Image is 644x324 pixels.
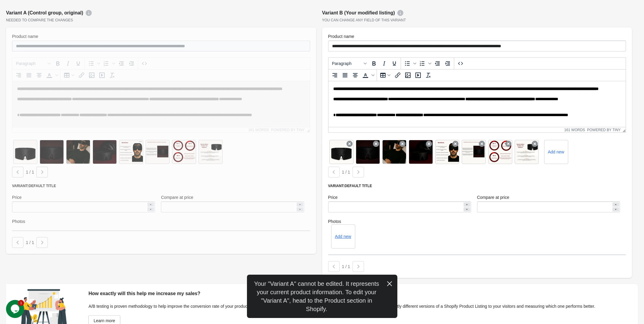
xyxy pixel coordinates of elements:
div: Bullet list [402,58,417,69]
button: Bold [369,58,379,69]
button: 161 words [564,128,585,132]
span: Paragraph [332,61,362,66]
button: Italic [379,58,389,69]
div: Text color [360,70,375,80]
span: Learn more [94,318,115,323]
button: Insert/edit image [403,70,413,80]
label: Product name [328,33,354,39]
button: Decrease indent [432,58,442,69]
button: Justify [340,70,350,80]
label: Add new [548,149,564,155]
div: Needed to compare the changes [6,18,316,23]
button: Insert/edit link [393,70,403,80]
button: Source code [455,58,466,69]
div: Your "Variant A" cannot be edited. It represents your current product information. To edit your "... [247,275,397,318]
div: You can change any field of this variant [322,18,632,23]
button: Align right [330,70,340,80]
span: 1 / 1 [26,240,34,245]
iframe: chat widget [6,300,25,318]
button: Increase indent [442,58,453,69]
div: Variant B (Your modified listing) [322,9,632,17]
div: A/B testing is proven methodology to help improve the conversion rate of your product listings. I... [88,303,632,309]
label: Compare at price [477,194,509,200]
button: Insert/edit media [413,70,423,80]
label: Photos [328,218,626,224]
button: Blocks [330,58,369,69]
a: Powered by Tiny [587,128,621,132]
button: Table [378,70,393,80]
iframe: Rich Text Area. Press ALT-0 for help. [328,81,626,127]
div: Numbered list [417,58,432,69]
span: 1 / 1 [342,170,350,174]
div: Variant A (Control group, original) [6,9,316,17]
span: 1 / 1 [26,170,34,174]
div: Resize [621,127,626,132]
button: Underline [389,58,399,69]
div: How exactly will this help me increase my sales? [88,290,632,297]
button: Align center [350,70,360,80]
div: Variant: Default Title [328,184,626,188]
label: Price [328,194,338,200]
span: 1 / 1 [342,264,350,269]
button: Add new [335,234,351,239]
button: Clear formatting [423,70,433,80]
